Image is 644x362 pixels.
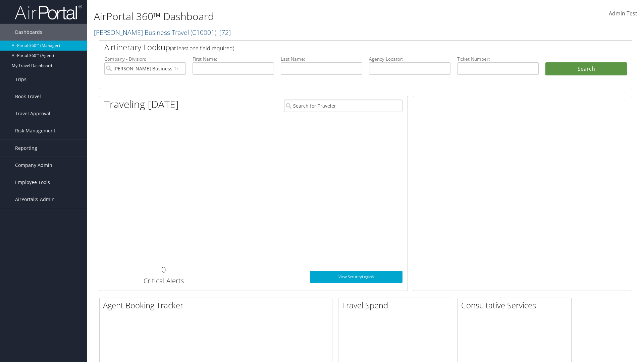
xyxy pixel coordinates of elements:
h2: 0 [104,264,223,275]
a: Admin Test [609,3,637,24]
span: ( C10001 ) [191,28,216,37]
span: Dashboards [15,24,42,41]
h2: Airtinerary Lookup [104,42,583,53]
span: (at least one field required) [170,45,234,52]
input: Search for Traveler [284,100,402,112]
h2: Agent Booking Tracker [103,300,332,311]
h3: Critical Alerts [104,276,223,286]
a: View SecurityLogic® [310,271,402,283]
span: Travel Approval [15,105,50,122]
h2: Travel Spend [342,300,452,311]
h2: Consultative Services [461,300,571,311]
img: airportal-logo.png [15,4,82,20]
span: Trips [15,71,26,88]
span: Risk Management [15,122,55,139]
button: Search [545,62,627,76]
h1: Traveling [DATE] [104,97,179,111]
span: Company Admin [15,157,52,174]
label: Last Name: [281,56,362,62]
label: Ticket Number: [457,56,539,62]
h1: AirPortal 360™ Dashboard [94,9,456,23]
span: Admin Test [609,10,637,17]
span: Reporting [15,140,37,157]
label: First Name: [193,56,274,62]
label: Agency Locator: [369,56,450,62]
span: AirPortal® Admin [15,191,55,208]
a: [PERSON_NAME] Business Travel [94,28,231,37]
label: Company - Division: [104,56,186,62]
span: , [ 72 ] [216,28,231,37]
span: Employee Tools [15,174,50,191]
span: Book Travel [15,88,41,105]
